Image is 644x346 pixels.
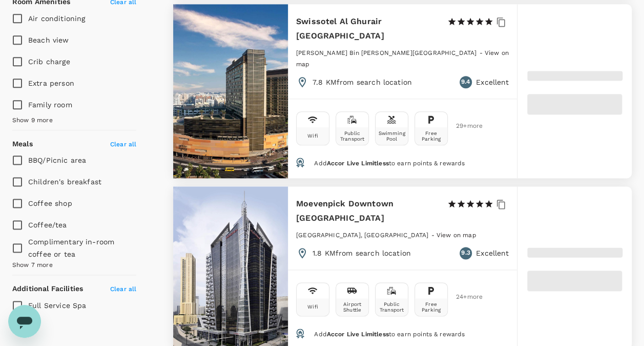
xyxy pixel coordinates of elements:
p: Excellent [476,77,509,87]
span: Accor Live Limitless [327,160,389,167]
div: Wifi [307,304,318,310]
span: BBQ/Picnic area [28,156,86,164]
span: Air conditioning [28,14,85,23]
h6: Additional Facilities [12,283,83,295]
p: 7.8 KM from search location [313,77,412,87]
div: Airport Shuttle [338,301,366,313]
h6: Meals [12,139,33,150]
span: Family room [28,101,72,109]
span: Coffee/tea [28,221,67,229]
div: Swimming Pool [378,130,406,142]
span: 29 + more [456,123,471,129]
span: Add to earn points & rewards [314,331,465,338]
span: Complimentary in-room coffee or tea [28,238,114,258]
span: Add to earn points & rewards [314,160,465,167]
p: Excellent [476,248,509,258]
span: Clear all [110,285,136,293]
span: Beach view [28,36,69,44]
div: Free Parking [417,130,445,142]
h6: Swissotel Al Ghurair [GEOGRAPHIC_DATA] [296,14,439,43]
div: Free Parking [417,301,445,313]
span: Crib charge [28,57,70,66]
span: Extra person [28,79,74,87]
span: - [431,232,437,239]
span: Full Service Spa [28,301,86,310]
span: 24 + more [456,294,471,300]
span: Show 7 more [12,260,53,271]
a: View on map [437,230,476,239]
p: 1.8 KM from search location [313,248,411,258]
span: [PERSON_NAME] Bin [PERSON_NAME][GEOGRAPHIC_DATA] [296,49,476,56]
h6: Moevenpick Downtown [GEOGRAPHIC_DATA] [296,197,439,225]
a: View on map [296,48,509,68]
span: Clear all [110,141,136,148]
span: 9.3 [461,248,470,258]
div: Public Transport [378,301,406,313]
span: Show 9 more [12,116,53,126]
span: Accor Live Limitless [327,331,389,338]
span: View on map [296,49,509,68]
div: Wifi [307,133,318,139]
div: Public Transport [338,130,366,142]
span: [GEOGRAPHIC_DATA], [GEOGRAPHIC_DATA] [296,232,428,239]
span: 9.4 [461,77,470,87]
span: View on map [437,232,476,239]
span: Children's breakfast [28,178,101,186]
span: Coffee shop [28,199,72,207]
iframe: Button to launch messaging window [8,305,41,338]
span: - [479,49,484,56]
